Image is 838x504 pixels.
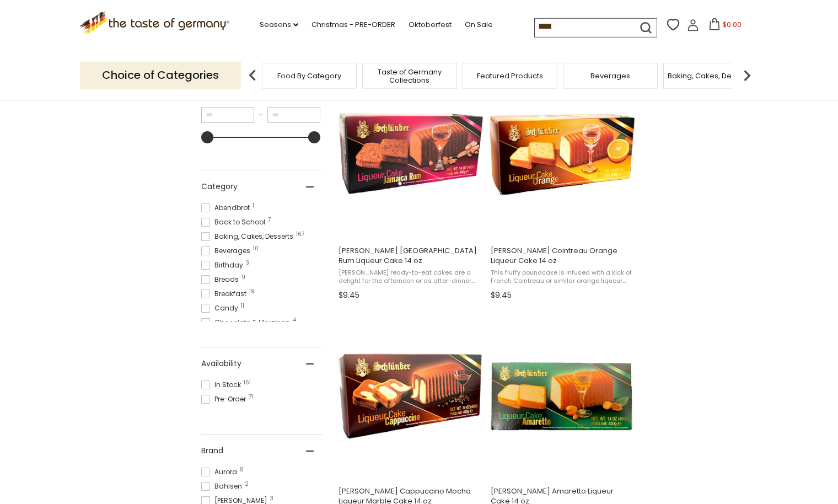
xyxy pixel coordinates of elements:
[491,269,633,286] span: This fluffy poundcake is infused with a kick of French Cointreau or similar orange liqueur and is...
[244,380,251,385] span: 161
[489,323,635,469] img: Schluender Amaretto Liqueur Cake 14 oz.
[723,20,742,29] span: $0.00
[489,72,635,304] a: Schluender Cointreau Orange Liqueur Cake 14 oz
[260,19,298,31] a: Seasons
[339,246,481,266] span: [PERSON_NAME] [GEOGRAPHIC_DATA] Rum Liqueur Cake 14 oz
[337,72,483,304] a: Schluender Jamaica Rum Liqueur Cake 14 oz
[201,289,250,299] span: Breakfast
[268,217,271,223] span: 7
[241,275,245,280] span: 9
[201,358,241,369] span: Availability
[201,203,253,213] span: Abendbrot
[201,260,246,270] span: Birthday
[249,394,253,400] span: 71
[253,203,254,208] span: 1
[491,246,633,266] span: [PERSON_NAME] Cointreau Orange Liqueur Cake 14 oz
[736,65,758,87] img: next arrow
[201,303,241,313] span: Candy
[240,467,244,473] span: 8
[249,289,255,294] span: 19
[409,19,452,31] a: Oktoberfest
[201,107,254,123] input: Minimum value
[201,318,293,328] span: Chocolate & Marzipan
[293,318,296,323] span: 4
[311,19,395,31] a: Christmas - PRE-ORDER
[270,496,273,501] span: 3
[668,72,753,80] a: Baking, Cakes, Desserts
[339,289,359,301] span: $9.45
[254,110,267,120] span: –
[80,62,241,89] p: Choice of Categories
[201,467,240,477] span: Aurora
[245,481,249,487] span: 2
[201,232,297,242] span: Baking, Cakes, Desserts
[267,107,320,123] input: Maximum value
[246,260,249,266] span: 3
[201,217,268,227] span: Back to School
[241,303,244,309] span: 11
[201,394,249,404] span: Pre-Order
[201,181,238,192] span: Category
[465,19,493,31] a: On Sale
[201,445,223,457] span: Brand
[201,380,244,390] span: In Stock
[241,65,264,87] img: previous arrow
[339,269,481,286] span: [PERSON_NAME] ready-to-eat cakes are a delight for the afternoon or as after-dinner dessert. Made...
[201,275,242,285] span: Breads
[366,68,454,84] a: Taste of Germany Collections
[201,246,254,256] span: Beverages
[477,72,543,80] a: Featured Products
[296,232,304,237] span: 167
[253,246,259,251] span: 10
[201,481,245,491] span: Bahlsen
[701,18,748,35] button: $0.00
[277,72,341,80] a: Food By Category
[491,289,512,301] span: $9.45
[590,72,630,80] a: Beverages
